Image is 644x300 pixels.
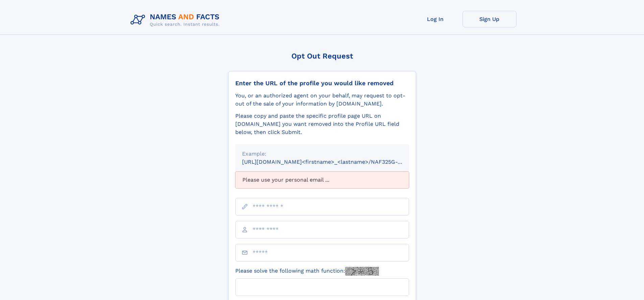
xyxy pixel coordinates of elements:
a: Log In [408,11,462,27]
div: Opt Out Request [228,52,416,60]
label: Please solve the following math function: [235,267,379,276]
img: Logo Names and Facts [128,11,225,29]
div: You, or an authorized agent on your behalf, may request to opt-out of the sale of your informatio... [235,92,409,108]
div: Please use your personal email ... [235,171,409,188]
div: Please copy and paste the specific profile page URL on [DOMAIN_NAME] you want removed into the Pr... [235,112,409,136]
a: Sign Up [462,11,517,27]
div: Enter the URL of the profile you would like removed [235,79,409,87]
div: Example: [242,150,402,158]
small: [URL][DOMAIN_NAME]<firstname>_<lastname>/NAF325G-xxxxxxxx [242,159,422,165]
